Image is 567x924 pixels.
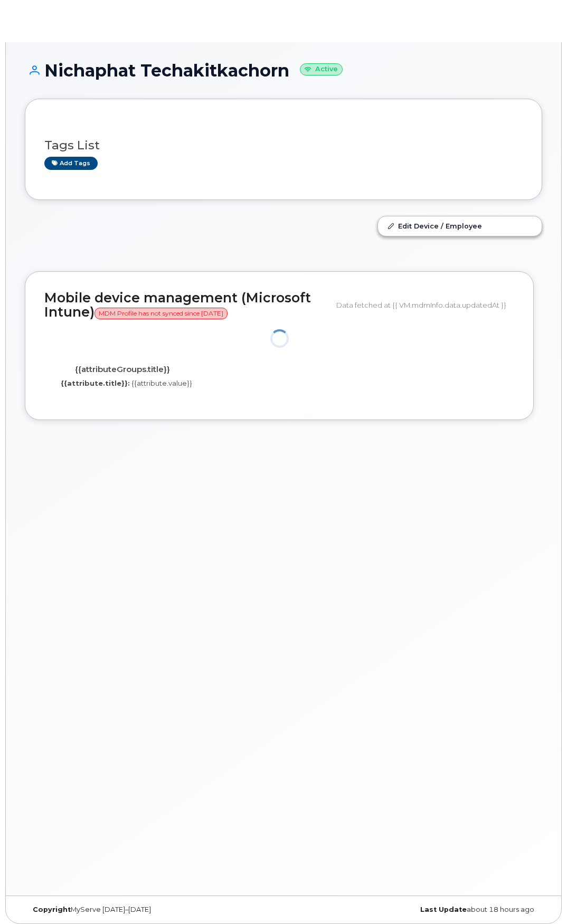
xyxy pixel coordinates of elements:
h1: Nichaphat Techakitkachorn [25,61,542,80]
strong: Last Update [420,906,467,913]
div: about 18 hours ago [283,906,542,914]
small: Active [300,63,343,75]
label: {{attribute.title}}: [61,378,130,388]
div: Data fetched at {{ VM.mdmInfo.data.updatedAt }} [336,295,514,315]
strong: Copyright [33,906,71,913]
h3: Tags List [44,139,523,152]
a: Add tags [44,157,98,170]
a: Edit Device / Employee [378,216,542,235]
h4: {{attributeGroups.title}} [52,365,193,374]
h2: Mobile device management (Microsoft Intune) [44,291,328,320]
div: MyServe [DATE]–[DATE] [25,906,283,914]
span: MDM Profile has not synced since [DATE] [94,308,228,319]
span: {{attribute.value}} [131,379,192,387]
